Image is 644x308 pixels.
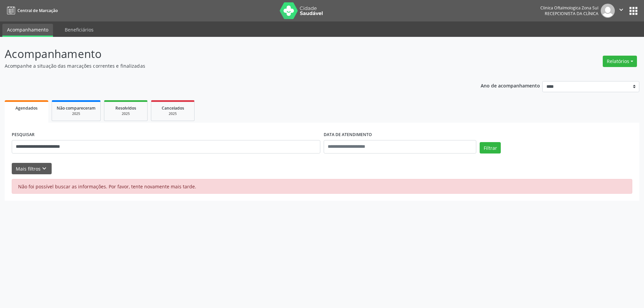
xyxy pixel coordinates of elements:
a: Central de Marcação [5,5,58,16]
span: Resolvidos [115,105,136,111]
span: Cancelados [162,105,184,111]
button: Relatórios [603,56,637,67]
div: Não foi possível buscar as informações. Por favor, tente novamente mais tarde. [12,179,632,194]
span: Agendados [15,105,38,111]
button: apps [628,5,639,17]
div: Clinica Oftalmologica Zona Sul [540,5,598,11]
a: Acompanhamento [2,24,53,37]
button:  [615,4,628,18]
p: Ano de acompanhamento [481,81,540,89]
span: Não compareceram [57,105,96,111]
i:  [618,6,625,13]
div: 2025 [156,111,190,116]
label: DATA DE ATENDIMENTO [324,130,372,140]
button: Mais filtroskeyboard_arrow_down [12,163,52,175]
div: 2025 [57,111,96,116]
span: Central de Marcação [17,8,58,13]
label: PESQUISAR [12,130,35,140]
i: keyboard_arrow_down [41,165,48,172]
div: 2025 [109,111,143,116]
span: Recepcionista da clínica [545,11,598,16]
img: img [601,4,615,18]
button: Filtrar [480,142,501,153]
p: Acompanhamento [5,46,449,62]
a: Beneficiários [60,24,98,36]
p: Acompanhe a situação das marcações correntes e finalizadas [5,62,449,69]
